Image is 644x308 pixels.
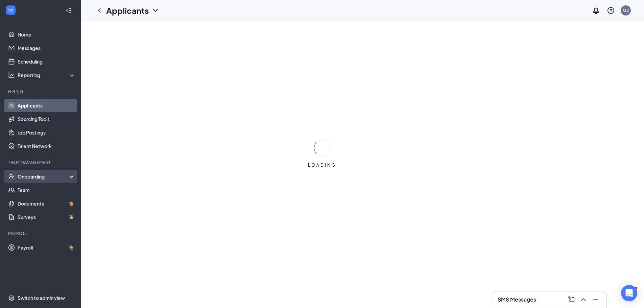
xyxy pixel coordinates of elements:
[590,294,601,305] button: Minimize
[8,231,74,236] div: Payroll
[18,210,75,224] a: SurveysCrown
[18,173,70,180] div: Onboarding
[8,294,15,301] svg: Settings
[8,72,15,78] svg: Analysis
[567,295,575,304] svg: ComposeMessage
[592,6,600,15] svg: Notifications
[8,160,74,165] div: Team Management
[151,6,160,15] svg: ChevronDown
[18,294,65,301] div: Switch to admin view
[18,241,75,254] a: PayrollCrown
[18,126,75,139] a: Job Postings
[18,41,75,55] a: Messages
[95,6,103,15] svg: ChevronLeft
[498,296,536,303] h3: SMS Messages
[8,89,74,94] div: Hiring
[579,295,588,304] svg: ChevronUp
[106,5,149,16] h1: Applicants
[607,6,615,15] svg: QuestionInfo
[18,28,75,41] a: Home
[18,55,75,68] a: Scheduling
[621,285,637,301] div: Open Intercom Messenger
[18,197,75,210] a: DocumentsCrown
[18,99,75,112] a: Applicants
[18,72,76,78] div: Reporting
[18,112,75,126] a: Sourcing Tools
[578,294,589,305] button: ChevronUp
[305,162,339,168] div: LOADING
[623,7,629,13] div: G2
[7,7,14,14] svg: WorkstreamLogo
[592,295,600,304] svg: Minimize
[65,7,72,14] svg: Collapse
[18,139,75,153] a: Talent Network
[566,294,577,305] button: ComposeMessage
[18,183,75,197] a: Team
[8,173,15,180] svg: UserCheck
